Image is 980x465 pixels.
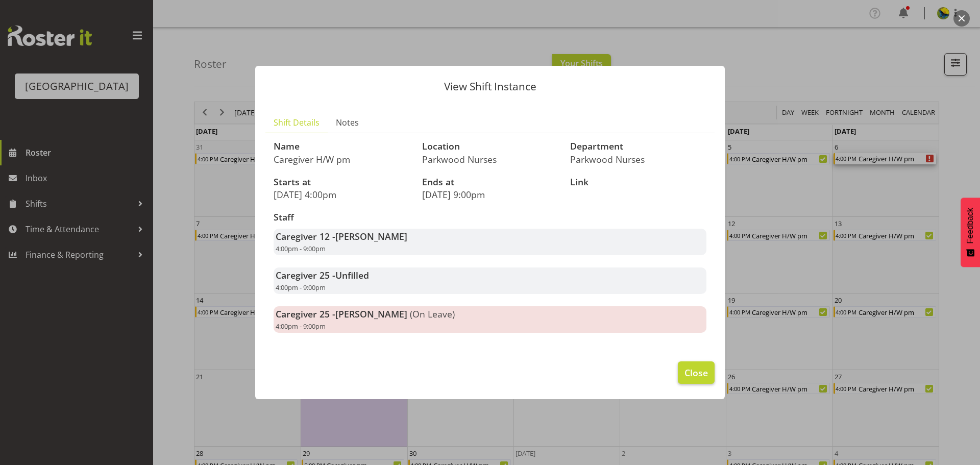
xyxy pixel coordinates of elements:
span: Close [684,366,708,379]
h3: Name [274,141,410,152]
span: Shift Details [274,116,320,129]
span: (On Leave) [410,308,455,320]
strong: Caregiver 12 - [276,230,407,242]
span: Feedback [966,208,975,243]
p: View Shift Instance [265,81,715,92]
h3: Location [422,141,558,152]
span: Unfilled [335,269,369,281]
h3: Link [570,177,706,187]
p: Caregiver H/W pm [274,154,410,165]
h3: Department [570,141,706,152]
strong: Caregiver 25 - [276,269,369,281]
p: [DATE] 9:00pm [422,189,558,200]
h3: Ends at [422,177,558,187]
p: Parkwood Nurses [422,154,558,165]
h3: Starts at [274,177,410,187]
p: [DATE] 4:00pm [274,189,410,200]
strong: Caregiver 25 - [276,308,407,320]
span: [PERSON_NAME] [335,308,407,320]
span: 4:00pm - 9:00pm [276,244,326,253]
button: Feedback - Show survey [961,198,980,267]
button: Close [678,361,715,384]
span: Notes [336,116,359,129]
span: 4:00pm - 9:00pm [276,322,326,331]
h3: Staff [274,212,706,223]
p: Parkwood Nurses [570,154,706,165]
span: [PERSON_NAME] [335,230,407,242]
span: 4:00pm - 9:00pm [276,283,326,292]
